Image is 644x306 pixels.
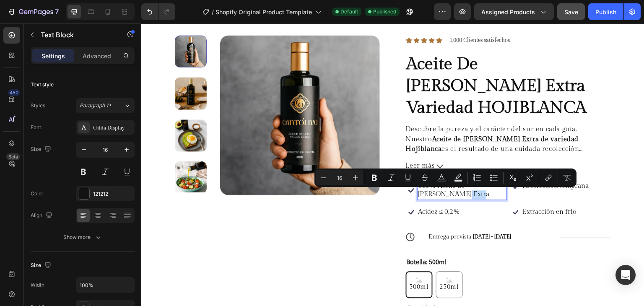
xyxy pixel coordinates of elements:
div: 450 [8,89,20,96]
button: Publish [588,3,623,20]
div: Color [31,190,44,197]
p: Acidez ≤ 0,2% [277,184,319,193]
div: Width [31,281,44,289]
div: Size [31,144,53,155]
span: Shopify Original Product Template [216,8,312,16]
div: 121212 [93,190,132,198]
span: Leer más [265,137,294,148]
button: Show more [31,230,135,245]
button: Save [557,3,585,20]
div: Undo/Redo [141,3,175,20]
span: / [212,8,214,16]
strong: Aceite de [PERSON_NAME] Extra de variedad Hojiblanca [265,112,438,130]
p: Settings [42,52,65,60]
input: Auto [76,277,134,293]
div: Size [31,260,53,271]
span: Assigned Products [481,8,535,16]
p: Text Block [41,30,112,40]
p: Recolección temprana [382,158,448,167]
span: Default [340,8,358,16]
span: 500ml [267,259,289,269]
div: Rich Text Editor. Editing area: main [276,158,366,177]
p: Advanced [83,52,111,60]
p: Cantidad [265,280,469,290]
button: Paragraph 1* [76,98,135,113]
span: Save [564,8,578,16]
button: Leer más [265,137,470,148]
iframe: Design area [141,23,644,306]
div: Align [31,210,54,221]
div: Styles [31,102,45,109]
div: Text style [31,81,54,88]
span: [DATE] - [DATE] [332,210,370,217]
div: Font [31,124,41,131]
span: 250ml [297,259,319,269]
span: Entrega prevista [288,210,330,217]
div: Publish [595,8,616,16]
div: Open Intercom Messenger [615,265,636,285]
p: 7 [55,7,59,17]
div: Beta [6,153,20,160]
p: Extracción en frío [382,184,436,193]
p: 100% Aceite de [PERSON_NAME] Extra [277,158,365,176]
h1: Aceite De [PERSON_NAME] Extra Variedad HOJIBLANCA [265,29,470,96]
legend: Botella: 500ml [265,233,306,244]
button: 7 [3,3,62,20]
span: Published [373,8,396,16]
div: Gilda Display [93,124,132,132]
div: Editor contextual toolbar [314,169,576,187]
p: Descubre la pureza y el carácter del sur en cada gota. Nuestro es el resultado de una cuidada rec... [265,101,452,150]
div: Show more [63,233,102,241]
button: Assigned Products [474,3,554,20]
span: Paragraph 1* [80,102,112,109]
